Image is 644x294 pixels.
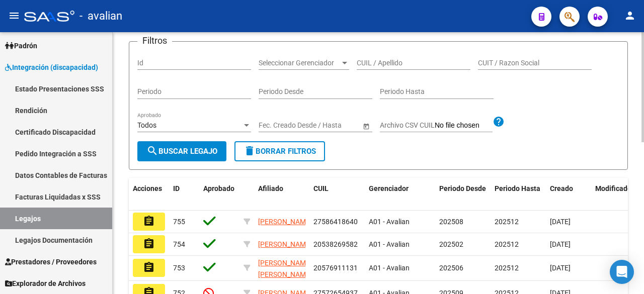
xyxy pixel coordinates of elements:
span: [DATE] [550,240,571,248]
mat-icon: assignment [143,215,155,227]
input: Fecha inicio [259,121,295,130]
span: Acciones [133,184,162,192]
span: 202502 [439,240,463,248]
datatable-header-cell: Modificado [591,178,636,211]
span: Archivo CSV CUIL [380,121,435,129]
span: 755 [173,218,185,226]
span: - avalian [79,5,122,27]
datatable-header-cell: Periodo Desde [435,178,491,211]
button: Buscar Legajo [137,141,226,161]
mat-icon: help [493,116,505,128]
mat-icon: menu [8,10,20,22]
input: Fecha fin [304,121,353,130]
input: Archivo CSV CUIL [435,121,493,130]
mat-icon: person [624,10,636,22]
span: 202512 [495,264,519,272]
span: Borrar Filtros [244,147,316,156]
span: [DATE] [550,264,571,272]
span: 754 [173,240,185,248]
span: [DATE] [550,218,571,226]
span: A01 - Avalian [369,240,410,248]
span: Padrón [5,40,37,51]
span: 202512 [495,218,519,226]
datatable-header-cell: Acciones [129,178,169,211]
datatable-header-cell: Aprobado [199,178,239,211]
span: A01 - Avalian [369,218,410,226]
span: [PERSON_NAME] [PERSON_NAME] [258,259,312,278]
span: Periodo Desde [439,184,486,192]
datatable-header-cell: Afiliado [254,178,309,211]
span: Buscar Legajo [146,147,217,156]
span: ID [173,184,180,192]
h3: Filtros [137,34,172,48]
span: Afiliado [258,184,283,192]
mat-icon: assignment [143,261,155,273]
span: Prestadores / Proveedores [5,256,97,267]
span: [PERSON_NAME] [258,218,312,226]
button: Borrar Filtros [234,141,325,161]
span: Integración (discapacidad) [5,62,98,73]
span: 202506 [439,264,463,272]
span: Modificado [595,184,631,192]
span: Gerenciador [369,184,409,192]
datatable-header-cell: Gerenciador [365,178,435,211]
datatable-header-cell: Periodo Hasta [491,178,546,211]
span: CUIL [313,184,329,192]
span: 753 [173,264,185,272]
span: Aprobado [203,184,234,192]
datatable-header-cell: CUIL [309,178,365,211]
span: 27586418640 [313,218,358,226]
span: [PERSON_NAME] [258,240,312,248]
mat-icon: search [146,145,158,157]
datatable-header-cell: Creado [546,178,591,211]
span: A01 - Avalian [369,264,410,272]
span: 202512 [495,240,519,248]
span: 20538269582 [313,240,358,248]
span: 202508 [439,218,463,226]
mat-icon: delete [244,145,256,157]
span: Periodo Hasta [495,184,540,192]
button: Open calendar [361,121,371,131]
span: Seleccionar Gerenciador [259,59,340,67]
span: Todos [137,121,156,129]
span: 20576911131 [313,264,358,272]
mat-icon: assignment [143,238,155,250]
span: Explorador de Archivos [5,278,86,289]
datatable-header-cell: ID [169,178,199,211]
span: Creado [550,184,573,192]
div: Open Intercom Messenger [610,260,634,284]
